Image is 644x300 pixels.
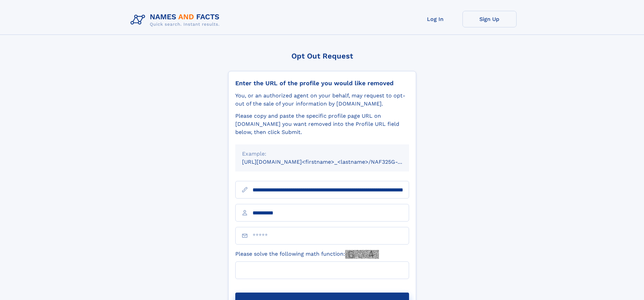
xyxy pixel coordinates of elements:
div: Opt Out Request [228,52,416,60]
a: Log In [408,11,462,27]
div: Example: [242,150,402,158]
a: Sign Up [462,11,517,27]
div: You, or an authorized agent on your behalf, may request to opt-out of the sale of your informatio... [235,92,409,108]
div: Enter the URL of the profile you would like removed [235,79,409,87]
small: [URL][DOMAIN_NAME]<firstname>_<lastname>/NAF325G-xxxxxxxx [242,159,422,165]
img: Logo Names and Facts [128,11,225,29]
div: Please copy and paste the specific profile page URL on [DOMAIN_NAME] you want removed into the Pr... [235,112,409,136]
label: Please solve the following math function: [235,250,379,259]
